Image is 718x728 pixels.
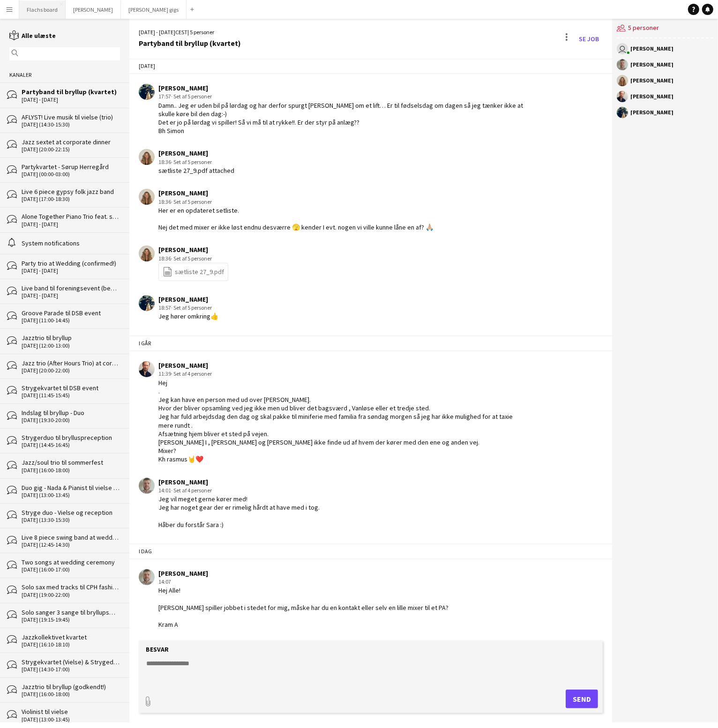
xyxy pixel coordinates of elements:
[22,138,120,146] div: Jazz sextet at corporate dinner
[22,334,120,342] div: Jazztrio til bryllup
[22,196,120,202] div: [DATE] (17:00-18:30)
[171,158,212,165] span: · Set af 5 personer
[630,46,673,52] div: [PERSON_NAME]
[22,97,120,103] div: [DATE] - [DATE]
[22,163,120,171] div: Partykvartet - Sørup Herregård
[22,113,120,121] div: AFLYST! Live musik til vielse (trio)
[146,645,169,654] label: Besvar
[22,517,120,523] div: [DATE] (13:30-15:30)
[22,707,120,716] div: Violinist til vielse
[175,29,187,36] span: CEST
[139,39,241,47] div: Partyband til bryllup (kvartet)
[22,542,120,548] div: [DATE] (12:45-14:30)
[22,221,120,228] div: [DATE] - [DATE]
[22,666,120,673] div: [DATE] (14:30-17:00)
[566,690,598,708] button: Send
[22,359,120,367] div: Jazz trio (After Hours Trio) at corporate dinner
[22,492,120,498] div: [DATE] (13:00-13:45)
[22,259,120,267] div: Party trio at Wedding (confirmed!)
[22,267,120,274] div: [DATE] - [DATE]
[158,189,434,197] div: [PERSON_NAME]
[617,19,713,38] div: 5 personer
[158,245,228,254] div: [PERSON_NAME]
[158,206,434,232] div: Her er en opdateret setliste. Nej det med mixer er ikke løst endnu desværre 🫣 kender I evt. nogen...
[121,0,187,19] button: [PERSON_NAME] gigs
[22,442,120,448] div: [DATE] (14:45-16:45)
[22,683,120,691] div: Jazztrio til bryllup (godkendt!)
[22,187,120,196] div: Live 6 piece gypsy folk jazz band
[22,633,120,641] div: Jazzkollektivet kvartet
[22,658,120,666] div: Strygekvartet (Vielse) & Strygeduo (Reception)
[22,641,120,648] div: [DATE] (16:10-18:10)
[22,508,120,517] div: Stryge duo - Vielse og reception
[163,267,224,277] a: sætliste 27_9.pdf
[19,0,66,19] button: Flachs board
[22,317,120,324] div: [DATE] (11:00-14:45)
[129,58,612,74] div: [DATE]
[158,254,228,263] div: 18:36
[22,533,120,542] div: Live 8 piece swing band at wedding reception
[158,166,234,175] div: sætliste 27_9.pdf attached
[630,94,673,99] div: [PERSON_NAME]
[171,255,212,262] span: · Set af 5 personer
[22,88,120,96] div: Partyband til bryllup (kvartet)
[66,0,121,19] button: [PERSON_NAME]
[22,292,120,299] div: [DATE] - [DATE]
[171,370,212,377] span: · Set af 4 personer
[158,198,434,206] div: 18:36
[158,149,234,157] div: [PERSON_NAME]
[158,586,449,629] div: Hej Alle! [PERSON_NAME] spiller jobbet i stedet for mig, måske har du en kontakt eller selv en li...
[630,62,673,67] div: [PERSON_NAME]
[22,467,120,474] div: [DATE] (16:00-18:00)
[22,433,120,442] div: Strygerduo til brylluspreception
[9,31,56,40] a: Alle ulæste
[22,483,120,492] div: Duo gig - Nada & Pianist til vielse på Reffen
[22,566,120,573] div: [DATE] (16:00-17:00)
[22,716,120,723] div: [DATE] (13:00-13:45)
[171,198,212,205] span: · Set af 5 personer
[158,370,525,378] div: 11:39
[22,558,120,566] div: Two songs at wedding ceremony
[158,295,218,304] div: [PERSON_NAME]
[22,409,120,417] div: Indslag til bryllup - Duo
[171,93,212,100] span: · Set af 5 personer
[22,171,120,178] div: [DATE] (00:00-03:00)
[22,691,120,698] div: [DATE] (16:00-18:00)
[22,146,120,153] div: [DATE] (20:00-22:15)
[22,392,120,399] div: [DATE] (11:45-15:45)
[158,361,525,370] div: [PERSON_NAME]
[158,478,320,486] div: [PERSON_NAME]
[22,212,120,221] div: Alone Together Piano Trio feat. sangerinde (bekræftet)
[129,335,612,351] div: I går
[22,367,120,374] div: [DATE] (20:00-22:00)
[129,543,612,559] div: I dag
[158,495,320,529] div: Jeg vil meget gerne kører med! Jeg har noget gear der er rimelig hårdt at have med i tog. Håber d...
[22,417,120,423] div: [DATE] (19:30-20:00)
[22,239,120,247] div: System notifications
[630,110,673,115] div: [PERSON_NAME]
[139,28,241,37] div: [DATE] - [DATE] | 5 personer
[575,31,603,46] a: Se Job
[158,92,525,101] div: 17:57
[158,84,525,92] div: [PERSON_NAME]
[171,304,212,311] span: · Set af 5 personer
[22,342,120,349] div: [DATE] (12:00-13:00)
[158,578,449,586] div: 14:07
[22,384,120,392] div: Strygekvartet til DSB event
[158,486,320,495] div: 14:01
[158,312,218,320] div: Jeg hører omkring👍
[158,569,449,578] div: [PERSON_NAME]
[22,617,120,623] div: [DATE] (19:15-19:45)
[171,487,212,494] span: · Set af 4 personer
[22,309,120,317] div: Groove Parade til DSB event
[158,158,234,166] div: 18:36
[158,304,218,312] div: 18:57
[158,379,525,464] div: Hej . Jeg kan have en person med ud over [PERSON_NAME]. Hvor der bliver opsamling ved jeg ikke me...
[22,592,120,598] div: [DATE] (19:00-22:00)
[22,608,120,617] div: Solo sanger 3 sange til bryllupsmiddag
[22,583,120,591] div: Solo sax med tracks til CPH fashion event
[22,121,120,128] div: [DATE] (14:30-15:30)
[22,458,120,467] div: Jazz/soul trio til sommerfest
[158,101,525,135] div: Damn.. Jeg er uden bil på lørdag og har derfor spurgt [PERSON_NAME] om et lift… Er til fødselsdag...
[630,78,673,83] div: [PERSON_NAME]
